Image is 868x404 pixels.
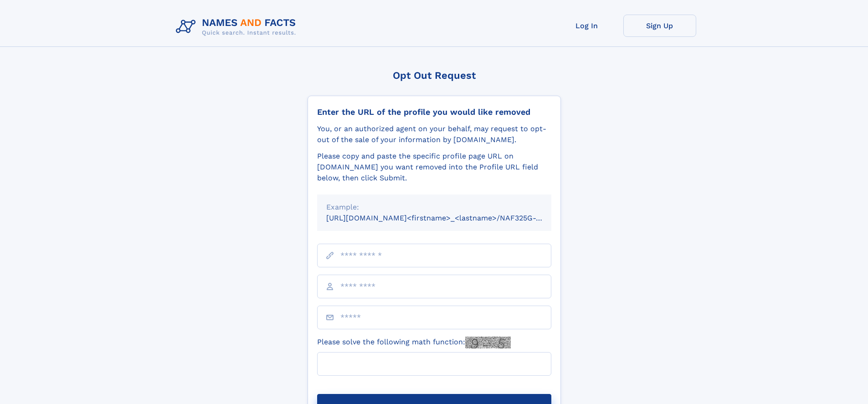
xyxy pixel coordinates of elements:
[326,202,542,213] div: Example:
[172,15,303,39] img: Logo Names and Facts
[326,214,569,222] small: [URL][DOMAIN_NAME]<firstname>_<lastname>/NAF325G-xxxxxxxx
[550,15,623,37] a: Log In
[317,337,511,348] label: Please solve the following math function:
[623,15,696,37] a: Sign Up
[308,70,561,81] div: Opt Out Request
[317,123,551,145] div: You, or an authorized agent on your behalf, may request to opt-out of the sale of your informatio...
[317,151,551,184] div: Please copy and paste the specific profile page URL on [DOMAIN_NAME] you want removed into the Pr...
[317,107,551,117] div: Enter the URL of the profile you would like removed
